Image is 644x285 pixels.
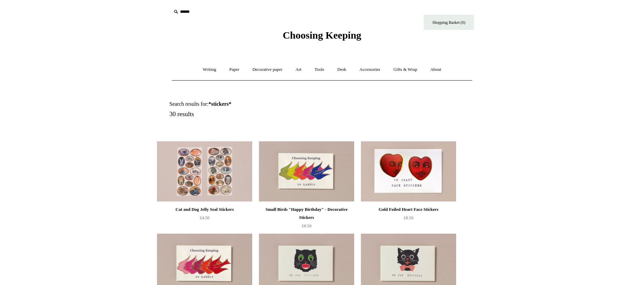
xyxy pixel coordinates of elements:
[223,61,246,79] a: Paper
[302,223,311,228] span: £8.50
[157,205,252,233] a: Cat and Dog Jelly Seal Stickers £4.50
[208,101,231,107] strong: *stickers*
[157,141,252,202] img: Cat and Dog Jelly Seal Stickers
[259,141,354,202] a: Small Birds "Happy Birthday" - Decorative Stickers Small Birds "Happy Birthday" - Decorative Stic...
[197,61,222,79] a: Writing
[169,101,330,107] h1: Search results for:
[361,141,456,202] a: Gold Foiled Heart Face Stickers Gold Foiled Heart Face Stickers
[354,61,386,79] a: Accessories
[331,61,353,79] a: Desk
[259,141,354,202] img: Small Birds "Happy Birthday" - Decorative Stickers
[259,205,354,233] a: Small Birds "Happy Birthday" - Decorative Stickers £8.50
[387,61,423,79] a: Gifts & Wrap
[157,141,252,202] a: Cat and Dog Jelly Seal Stickers Cat and Dog Jelly Seal Stickers
[283,30,361,41] span: Choosing Keeping
[283,35,361,40] a: Choosing Keeping
[424,61,447,79] a: About
[361,141,456,202] img: Gold Foiled Heart Face Stickers
[200,215,209,220] span: £4.50
[261,205,353,222] div: Small Birds "Happy Birthday" - Decorative Stickers
[404,215,413,220] span: £8.50
[361,205,456,233] a: Gold Foiled Heart Face Stickers £8.50
[363,205,454,213] div: Gold Foiled Heart Face Stickers
[169,110,330,118] h5: 30 results
[289,61,307,79] a: Art
[309,61,330,79] a: Tools
[424,15,474,30] a: Shopping Basket (0)
[159,205,251,213] div: Cat and Dog Jelly Seal Stickers
[247,61,288,79] a: Decorative paper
